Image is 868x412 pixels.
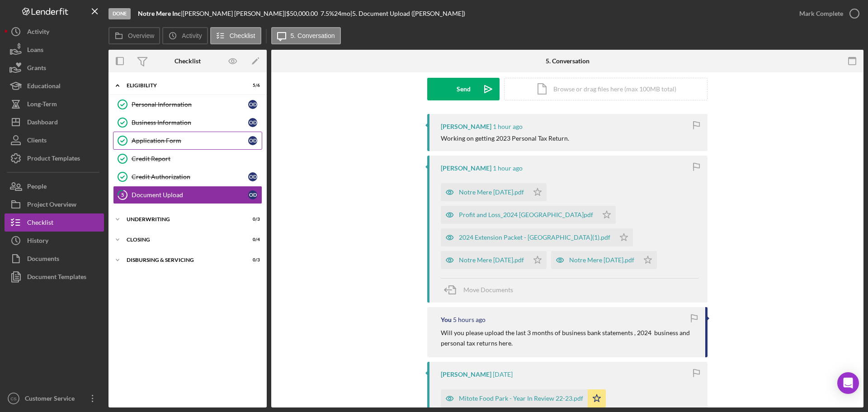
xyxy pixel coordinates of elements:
[457,78,471,100] div: Send
[113,168,262,186] a: Credit AuthorizationOD
[493,371,513,378] time: 2025-02-11 21:56
[132,191,248,199] div: Document Upload
[248,118,257,127] div: O D
[27,232,48,252] div: History
[23,389,81,410] div: Customer Service
[459,211,593,218] div: Profit and Loss_2024 [GEOGRAPHIC_DATA]pdf
[493,165,523,172] time: 2025-08-12 20:33
[291,32,335,39] label: 5. Conversation
[183,10,286,17] div: [PERSON_NAME] [PERSON_NAME] |
[441,135,569,142] div: Working on getting 2023 Personal Tax Return.
[441,279,522,301] button: Move Documents
[459,234,610,241] div: 2024 Extension Packet - [GEOGRAPHIC_DATA](1).pdf
[27,131,47,152] div: Clients
[790,5,863,23] button: Mark Complete
[453,316,486,323] time: 2025-08-12 16:52
[441,123,491,130] div: [PERSON_NAME]
[127,237,237,242] div: Closing
[459,256,524,264] div: Notre Mere [DATE].pdf
[108,8,131,19] div: Done
[27,41,43,61] div: Loans
[569,256,634,264] div: Notre Mere [DATE].pdf
[230,32,255,39] label: Checklist
[210,27,261,44] button: Checklist
[27,213,53,234] div: Checklist
[493,123,523,130] time: 2025-08-12 20:34
[5,213,104,232] button: Checklist
[248,136,257,145] div: O D
[182,32,202,39] label: Activity
[244,257,260,263] div: 0 / 3
[5,41,104,59] button: Loans
[162,27,208,44] button: Activity
[321,10,334,17] div: 7.5 %
[127,257,237,263] div: Disbursing & Servicing
[5,195,104,213] button: Project Overview
[441,251,547,269] button: Notre Mere [DATE].pdf
[127,83,237,88] div: Eligibility
[5,59,104,77] a: Grants
[5,131,104,149] button: Clients
[138,10,183,17] div: |
[27,59,46,79] div: Grants
[5,23,104,41] button: Activity
[27,95,57,115] div: Long-Term
[271,27,341,44] button: 5. Conversation
[128,32,154,39] label: Overview
[27,177,47,198] div: People
[27,149,80,170] div: Product Templates
[350,10,465,17] div: | 5. Document Upload ([PERSON_NAME])
[113,150,262,168] a: Credit Report
[108,27,160,44] button: Overview
[5,250,104,268] button: Documents
[459,189,524,196] div: Notre Mere [DATE].pdf
[27,250,59,270] div: Documents
[286,10,321,17] div: $50,000.00
[5,177,104,195] button: People
[113,186,262,204] a: 5Document UploadOD
[5,268,104,286] button: Document Templates
[5,232,104,250] button: History
[5,389,104,407] button: CSCustomer Service
[441,316,452,323] div: You
[248,100,257,109] div: O D
[248,190,257,199] div: O D
[837,372,859,394] div: Open Intercom Messenger
[441,389,606,407] button: Mitote Food Park - Year In Review 22-23.pdf
[551,251,657,269] button: Notre Mere [DATE].pdf
[27,77,61,97] div: Educational
[27,23,49,43] div: Activity
[121,192,124,198] tspan: 5
[27,268,86,288] div: Document Templates
[5,149,104,167] button: Product Templates
[27,195,76,216] div: Project Overview
[132,137,248,144] div: Application Form
[132,173,248,180] div: Credit Authorization
[441,228,633,246] button: 2024 Extension Packet - [GEOGRAPHIC_DATA](1).pdf
[427,78,500,100] button: Send
[459,395,583,402] div: Mitote Food Park - Year In Review 22-23.pdf
[799,5,843,23] div: Mark Complete
[132,119,248,126] div: Business Information
[244,83,260,88] div: 5 / 6
[113,132,262,150] a: Application FormOD
[138,9,181,17] b: Notre Mere Inc
[5,113,104,131] button: Dashboard
[132,101,248,108] div: Personal Information
[463,286,513,294] span: Move Documents
[441,328,696,348] p: Will you please upload the last 3 months of business bank statements , 2024 business and personal...
[5,95,104,113] button: Long-Term
[5,77,104,95] button: Educational
[441,165,491,172] div: [PERSON_NAME]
